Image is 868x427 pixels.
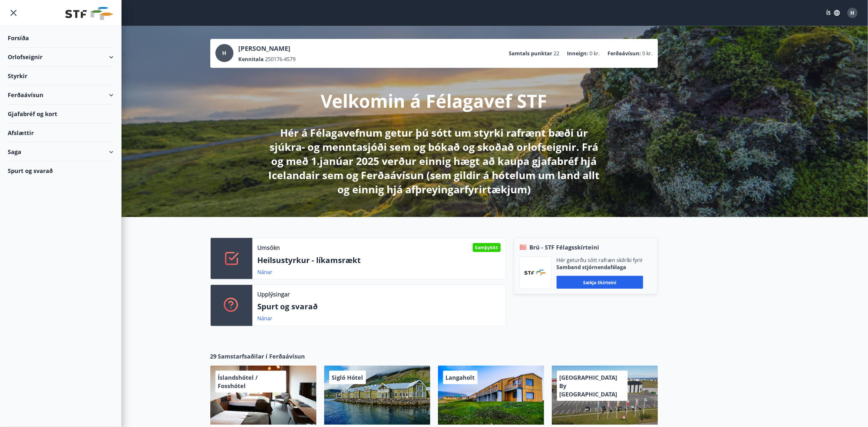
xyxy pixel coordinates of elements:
[8,67,114,86] div: Styrkir
[239,56,264,63] p: Kennitala
[557,264,643,271] p: Samband stjórnendafélaga
[8,104,114,123] div: Gjafabréf og kort
[65,7,114,20] img: union_logo
[258,255,501,266] p: Heilsustyrkur - líkamsrækt
[567,50,589,57] p: Inneign :
[8,142,114,161] div: Saga
[851,9,854,16] span: H
[845,5,860,21] button: H
[218,352,305,360] span: Samstarfsaðilar í Ferðaávísun
[557,276,643,289] button: Sækja skírteini
[509,50,553,57] p: Samtals punktar
[554,50,560,57] span: 22
[258,315,273,322] a: Nánar
[265,56,296,63] span: 250176-4579
[446,374,475,381] span: Langaholt
[8,86,114,104] div: Ferðaávísun
[258,243,280,252] p: Umsókn
[321,88,547,113] p: Velkomin á Félagavef STF
[473,243,501,252] div: Samþykkt
[8,161,114,180] div: Spurt og svarað
[590,50,600,57] span: 0 kr.
[258,290,290,298] p: Upplýsingar
[210,352,217,360] span: 29
[239,44,296,53] p: [PERSON_NAME]
[264,126,604,196] p: Hér á Félagavefnum getur þú sótt um styrki rafrænt bæði úr sjúkra- og menntasjóði sem og bókað og...
[8,29,114,48] div: Forsíða
[8,7,19,19] button: menu
[258,268,273,276] a: Nánar
[557,257,643,264] p: Hér geturðu sótt rafræn skilríki fyrir
[8,123,114,142] div: Afslættir
[525,270,546,276] img: vjCaq2fThgY3EUYqSgpjEiBg6WP39ov69hlhuPVN.png
[823,7,844,19] button: ÍS
[560,374,617,398] span: [GEOGRAPHIC_DATA] By [GEOGRAPHIC_DATA]
[332,374,363,381] span: Sigló Hótel
[258,301,501,312] p: Spurt og svarað
[8,48,114,67] div: Orlofseignir
[643,50,653,57] span: 0 kr.
[223,50,226,57] span: H
[530,243,599,251] span: Brú - STF Félagsskírteini
[218,374,258,390] span: Íslandshótel / Fosshótel
[608,50,641,57] p: Ferðaávísun :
